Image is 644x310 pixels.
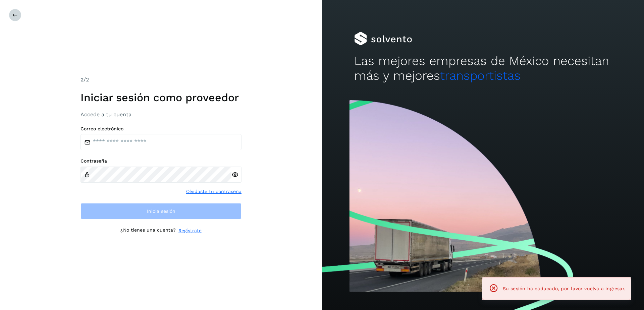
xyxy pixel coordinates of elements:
[120,227,176,234] p: ¿No tienes una cuenta?
[80,91,241,104] h1: Iniciar sesión como proveedor
[178,227,202,234] a: Regístrate
[354,54,612,83] h2: Las mejores empresas de México necesitan más y mejores
[80,158,241,164] label: Contraseña
[80,203,241,219] button: Inicia sesión
[186,188,241,195] a: Olvidaste tu contraseña
[80,76,241,84] div: /2
[80,111,241,118] h3: Accede a tu cuenta
[440,68,521,83] span: transportistas
[503,286,626,291] span: Su sesión ha caducado, por favor vuelva a ingresar.
[80,126,241,132] label: Correo electrónico
[147,209,175,213] span: Inicia sesión
[80,76,84,83] span: 2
